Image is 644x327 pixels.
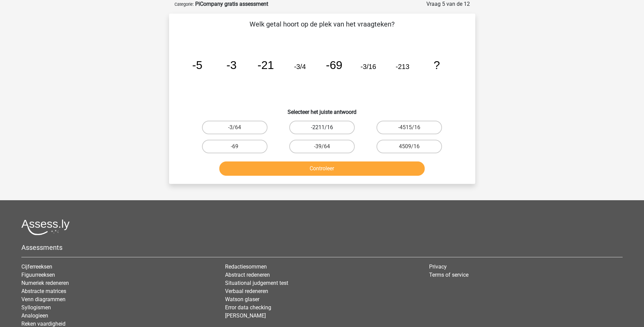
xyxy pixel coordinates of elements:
[225,280,288,286] a: Situational judgement test
[257,59,274,71] tspan: -21
[21,304,51,311] a: Syllogismen
[225,304,271,311] a: Error data checking
[219,161,425,176] button: Controleer
[225,296,259,303] a: Watson glaser
[395,63,409,70] tspan: -213
[225,312,266,319] a: [PERSON_NAME]
[376,140,442,153] label: 4509/16
[429,263,447,270] a: Privacy
[21,243,623,252] h5: Assessments
[289,121,355,134] label: -2211/16
[326,59,342,71] tspan: -69
[225,272,270,278] a: Abstract redeneren
[21,321,66,327] a: Reken vaardigheid
[21,288,66,294] a: Abstracte matrices
[195,1,268,7] strong: PiCompany gratis assessment
[21,219,70,235] img: Assessly logo
[21,312,48,319] a: Analogieen
[225,288,268,294] a: Verbaal redeneren
[376,121,442,134] label: -4515/16
[202,121,268,134] label: -3/64
[174,2,194,7] small: Categorie:
[192,59,202,71] tspan: -5
[294,63,306,70] tspan: -3/4
[289,140,355,153] label: -39/64
[225,263,267,270] a: Redactiesommen
[21,296,66,303] a: Venn diagrammen
[434,59,440,71] tspan: ?
[21,272,55,278] a: Figuurreeksen
[361,63,376,70] tspan: -3/16
[202,140,268,153] label: -69
[180,19,464,29] p: Welk getal hoort op de plek van het vraagteken?
[21,280,69,286] a: Numeriek redeneren
[429,272,468,278] a: Terms of service
[226,59,237,71] tspan: -3
[21,263,52,270] a: Cijferreeksen
[180,103,464,115] h6: Selecteer het juiste antwoord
